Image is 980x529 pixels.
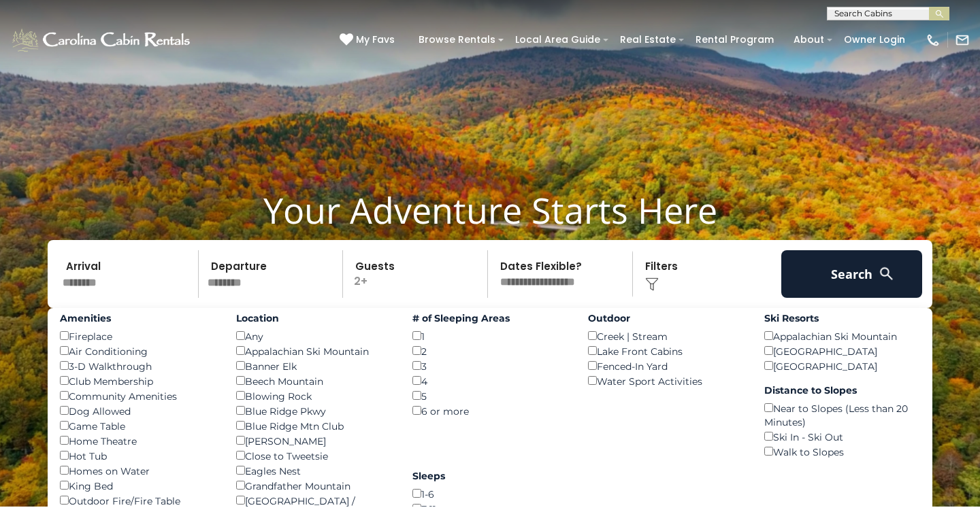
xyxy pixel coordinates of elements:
[236,388,392,403] div: Blowing Rock
[955,33,970,48] img: mail-regular-white.png
[645,277,659,291] img: filter--v1.png
[10,189,970,231] h1: Your Adventure Starts Here
[60,358,216,373] div: 3-D Walkthrough
[412,358,568,373] div: 3
[347,250,487,298] p: 2+
[412,469,568,483] label: Sleeps
[236,403,392,418] div: Blue Ridge Pkwy
[236,358,392,373] div: Banner Elk
[613,29,683,50] a: Real Estate
[236,328,392,343] div: Any
[588,358,744,373] div: Fenced-In Yard
[236,493,392,522] div: [GEOGRAPHIC_DATA] / [PERSON_NAME]
[412,328,568,343] div: 1
[60,373,216,388] div: Club Membership
[764,311,920,325] label: Ski Resorts
[837,29,912,50] a: Owner Login
[764,358,920,373] div: [GEOGRAPHIC_DATA]
[764,328,920,343] div: Appalachian Ski Mountain
[60,403,216,418] div: Dog Allowed
[60,493,216,508] div: Outdoor Fire/Fire Table
[340,33,398,48] a: My Favs
[412,388,568,403] div: 5
[764,444,920,459] div: Walk to Slopes
[236,478,392,493] div: Grandfather Mountain
[878,265,895,282] img: search-regular-white.png
[236,373,392,388] div: Beech Mountain
[10,27,194,54] img: White-1-1-2.png
[356,33,395,47] span: My Favs
[764,429,920,444] div: Ski In - Ski Out
[588,328,744,343] div: Creek | Stream
[412,486,568,501] div: 1-6
[926,33,941,48] img: phone-regular-white.png
[60,311,216,325] label: Amenities
[412,29,502,50] a: Browse Rentals
[60,418,216,433] div: Game Table
[764,400,920,429] div: Near to Slopes (Less than 20 Minutes)
[412,343,568,358] div: 2
[60,343,216,358] div: Air Conditioning
[588,311,744,325] label: Outdoor
[236,463,392,478] div: Eagles Nest
[236,343,392,358] div: Appalachian Ski Mountain
[412,373,568,388] div: 4
[236,448,392,463] div: Close to Tweetsie
[60,388,216,403] div: Community Amenities
[787,29,831,50] a: About
[508,29,607,50] a: Local Area Guide
[236,433,392,448] div: [PERSON_NAME]
[588,373,744,388] div: Water Sport Activities
[764,383,920,397] label: Distance to Slopes
[236,418,392,433] div: Blue Ridge Mtn Club
[781,250,922,298] button: Search
[60,448,216,463] div: Hot Tub
[412,501,568,516] div: 7-11
[60,478,216,493] div: King Bed
[764,343,920,358] div: [GEOGRAPHIC_DATA]
[412,311,568,325] label: # of Sleeping Areas
[60,463,216,478] div: Homes on Water
[412,403,568,418] div: 6 or more
[588,343,744,358] div: Lake Front Cabins
[60,433,216,448] div: Home Theatre
[236,311,392,325] label: Location
[689,29,781,50] a: Rental Program
[60,328,216,343] div: Fireplace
